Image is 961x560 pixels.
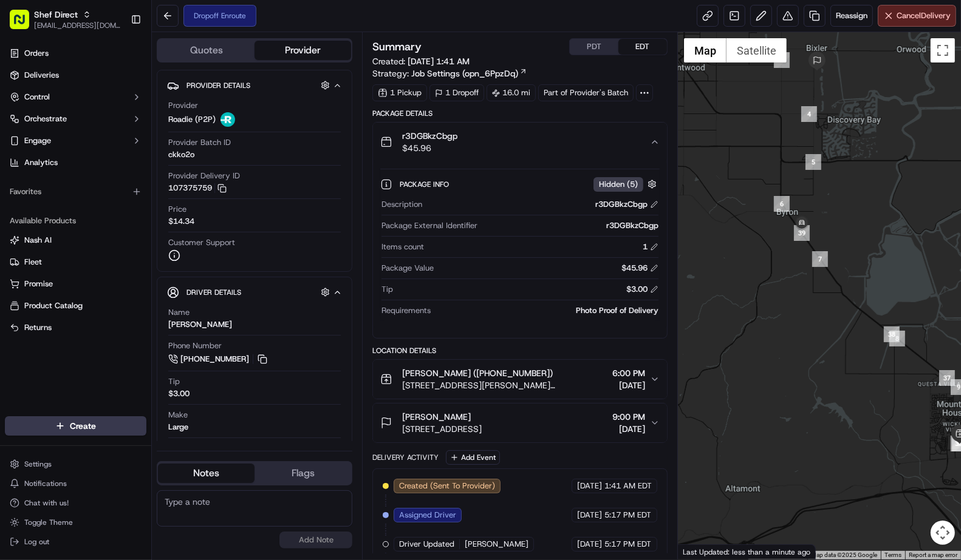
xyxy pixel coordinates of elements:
[24,70,59,81] span: Deliveries
[681,544,721,559] img: Google
[577,481,602,491] span: [DATE]
[402,130,457,142] span: r3DGBkzCbgp
[830,5,873,27] button: Reassign
[24,257,42,268] span: Fleet
[400,180,451,189] span: Package Info
[618,39,667,55] button: EDT
[399,481,495,491] span: Created (Sent To Provider)
[32,78,219,91] input: Got a question? Start typing here...
[24,92,50,103] span: Control
[34,8,78,21] span: Shef Direct
[487,84,536,101] div: 16.0 mi
[909,552,957,558] a: Report a map error
[121,206,147,215] span: Pylon
[621,263,658,274] div: $45.96
[5,318,146,337] button: Returns
[570,39,618,55] button: PDT
[86,205,147,215] a: Powered byPylon
[5,5,126,34] button: Shef Direct[EMAIL_ADDRESS][DOMAIN_NAME]
[34,21,121,30] span: [EMAIL_ADDRESS][DOMAIN_NAME]
[5,211,146,231] div: Available Products
[24,537,49,547] span: Log out
[168,237,235,248] span: Customer Support
[24,157,58,168] span: Analytics
[446,450,500,465] button: Add Event
[681,544,721,559] a: Open this area in Google Maps (opens a new window)
[402,367,553,379] span: [PERSON_NAME] ([PHONE_NUMBER])
[168,170,240,181] span: Provider Delivery ID
[884,552,901,558] a: Terms (opens in new tab)
[98,171,200,193] a: 💻API Documentation
[5,109,146,129] button: Orchestrate
[381,305,431,316] span: Requirements
[186,288,241,297] span: Driver Details
[931,38,955,62] button: Toggle fullscreen view
[24,322,52,333] span: Returns
[10,235,142,246] a: Nash AI
[5,66,146,85] a: Deliveries
[684,38,727,62] button: Show street map
[24,176,93,188] span: Knowledge Base
[599,179,638,190] span: Hidden ( 5 )
[878,5,956,27] button: CancelDelivery
[70,420,96,432] span: Create
[812,251,828,267] div: 7
[411,67,527,79] a: Job Settings (opn_6PpzDq)
[168,114,216,125] span: Roadie (P2P)
[168,216,194,227] span: $14.34
[5,153,146,172] a: Analytics
[5,87,146,107] button: Control
[5,44,146,63] a: Orders
[10,278,142,289] a: Promise
[604,510,651,521] span: 5:17 PM EDT
[168,100,198,111] span: Provider
[595,199,658,210] div: r3DGBkzCbgp
[897,10,951,21] span: Cancel Delivery
[221,112,235,127] img: roadie-logo-v2.jpg
[12,177,22,187] div: 📗
[168,319,232,330] div: [PERSON_NAME]
[168,376,180,387] span: Tip
[465,539,528,550] span: [PERSON_NAME]
[24,135,51,146] span: Engage
[168,410,188,420] span: Make
[207,120,221,134] button: Start new chat
[168,422,188,433] div: Large
[381,199,422,210] span: Description
[103,177,112,187] div: 💻
[373,360,667,399] button: [PERSON_NAME] ([PHONE_NUMBER])[STREET_ADDRESS][PERSON_NAME][PERSON_NAME]6:00 PM[DATE]
[612,379,645,391] span: [DATE]
[168,340,222,351] span: Phone Number
[5,475,146,492] button: Notifications
[255,41,351,60] button: Provider
[402,411,471,423] span: [PERSON_NAME]
[836,10,867,21] span: Reassign
[5,252,146,272] button: Fleet
[402,379,607,391] span: [STREET_ADDRESS][PERSON_NAME][PERSON_NAME]
[577,510,602,521] span: [DATE]
[186,81,250,90] span: Provider Details
[168,353,269,366] a: [PHONE_NUMBER]
[24,48,49,59] span: Orders
[5,416,146,436] button: Create
[372,453,439,462] div: Delivery Activity
[811,552,877,558] span: Map data ©2025 Google
[678,544,816,559] div: Last Updated: less than a minute ago
[180,354,249,365] span: [PHONE_NUMBER]
[381,220,477,231] span: Package External Identifier
[12,49,221,68] p: Welcome 👋
[24,479,67,488] span: Notifications
[5,456,146,473] button: Settings
[5,533,146,550] button: Log out
[168,204,186,215] span: Price
[5,131,146,150] button: Engage
[24,300,83,311] span: Product Catalog
[372,67,527,79] div: Strategy:
[10,300,142,311] a: Product Catalog
[402,423,482,435] span: [STREET_ADDRESS]
[24,278,53,289] span: Promise
[255,464,351,483] button: Flags
[5,182,146,201] div: Favorites
[168,149,194,160] span: ckko2o
[5,494,146,511] button: Chat with us!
